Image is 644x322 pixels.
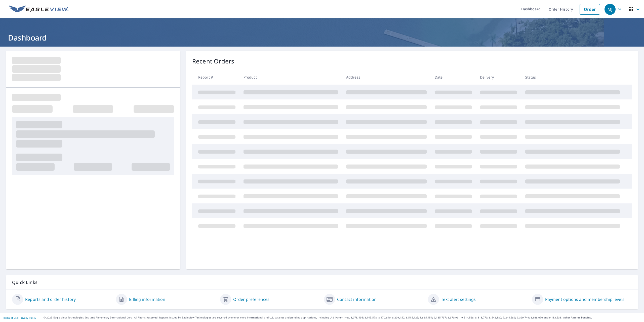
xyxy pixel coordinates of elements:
p: | [3,316,36,319]
h1: Dashboard [6,32,638,43]
a: Terms of Use [3,316,18,319]
p: Quick Links [12,279,632,285]
a: Reports and order history [25,296,76,302]
img: EV Logo [9,6,68,13]
th: Product [239,70,342,85]
th: Delivery [476,70,521,85]
a: Contact information [337,296,377,302]
p: © 2025 Eagle View Technologies, Inc. and Pictometry International Corp. All Rights Reserved. Repo... [44,316,641,319]
th: Status [521,70,624,85]
a: Billing information [129,296,165,302]
div: MJ [605,4,616,15]
a: Text alert settings [441,296,476,302]
th: Address [342,70,431,85]
a: Payment options and membership levels [545,296,624,302]
a: Order [580,4,600,15]
p: Recent Orders [192,57,234,66]
a: Privacy Policy [20,316,36,319]
th: Report # [192,70,239,85]
a: Order preferences [233,296,270,302]
th: Date [431,70,476,85]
